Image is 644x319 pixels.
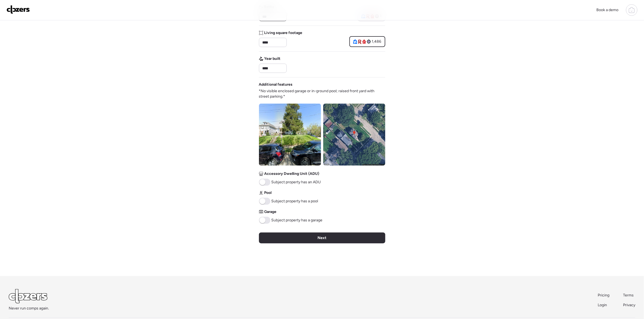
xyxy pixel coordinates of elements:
[623,293,635,298] a: Terms
[264,190,272,196] span: Pool
[259,88,385,99] span: *No visible enclosed garage or in-ground pool; raised front yard with street parking.*
[9,306,49,311] span: Never run comps again.
[264,30,303,36] span: Living square footage
[271,199,318,204] span: Subject property has a pool
[7,5,30,14] img: Logo
[9,289,47,303] img: Logo Light
[623,302,635,308] a: Privacy
[598,302,610,308] a: Login
[598,293,610,298] a: Pricing
[623,303,635,307] span: Privacy
[271,179,321,185] span: Subject property has an ADU
[259,82,293,87] span: Additional features
[598,293,609,298] span: Pricing
[318,235,326,241] span: Next
[598,303,607,307] span: Login
[264,56,281,61] span: Year built
[623,293,634,298] span: Terms
[372,39,381,44] span: 1,486
[596,8,618,12] span: Book a demo
[271,218,323,223] span: Subject property has a garage
[264,171,319,176] span: Accessory Dwelling Unit (ADU)
[264,209,277,215] span: Garage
